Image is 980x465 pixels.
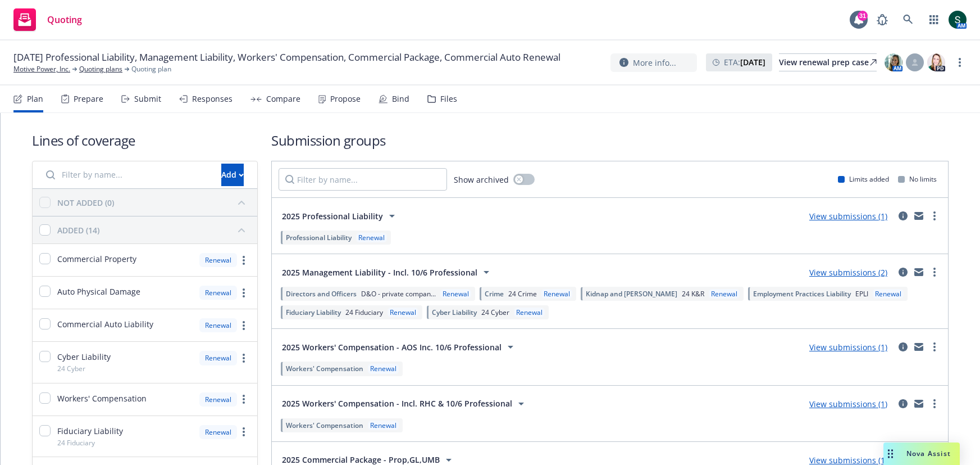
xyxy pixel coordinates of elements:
[279,205,402,227] button: 2025 Professional Liability
[897,8,919,31] a: Search
[928,265,941,279] a: more
[927,53,945,71] img: photo
[57,197,114,209] div: NOT ADDED (0)
[454,174,509,186] span: Show archived
[779,54,877,71] div: View renewal prep case
[541,289,572,299] div: Renewal
[221,164,244,186] button: Add
[432,308,477,317] span: Cyber Liability
[485,289,504,299] span: Crime
[47,15,82,24] span: Quoting
[286,233,352,242] span: Professional Liability
[368,364,399,373] div: Renewal
[779,53,877,71] a: View renewal prep case
[838,174,889,184] div: Limits added
[883,443,897,465] div: Drag to move
[682,289,704,299] span: 24 K&R
[27,94,43,103] div: Plan
[356,233,387,242] div: Renewal
[286,289,357,299] span: Directors and Officers
[896,265,910,279] a: circleInformation
[199,253,237,267] div: Renewal
[199,351,237,365] div: Renewal
[928,397,941,410] a: more
[57,425,123,437] span: Fiduciary Liability
[898,174,937,184] div: No limits
[928,209,941,223] a: more
[586,289,677,299] span: Kidnap and [PERSON_NAME]
[953,56,967,69] a: more
[923,8,945,31] a: Switch app
[131,64,171,74] span: Quoting plan
[279,261,496,283] button: 2025 Management Liability - Incl. 10/6 Professional
[855,289,868,299] span: EPLI
[57,224,99,236] div: ADDED (14)
[282,267,477,278] span: 2025 Management Liability - Incl. 10/6 Professional
[13,51,560,64] span: [DATE] Professional Liability, Management Liability, Workers' Compensation, Commercial Package, C...
[279,336,521,358] button: 2025 Workers' Compensation - AOS Inc. 10/6 Professional
[237,425,250,439] a: more
[392,94,409,103] div: Bind
[192,94,233,103] div: Responses
[237,351,250,365] a: more
[237,319,250,332] a: more
[885,53,902,71] img: photo
[388,308,418,317] div: Renewal
[32,131,258,150] h1: Lines of coverage
[57,193,250,211] button: NOT ADDED (0)
[896,397,910,410] a: circleInformation
[440,94,457,103] div: Files
[896,340,910,354] a: circleInformation
[724,56,765,68] span: ETA :
[279,392,531,415] button: 2025 Workers' Compensation - Incl. RHC & 10/6 Professional
[912,209,926,223] a: mail
[873,289,904,299] div: Renewal
[74,94,103,103] div: Prepare
[809,399,887,409] a: View submissions (1)
[481,308,509,317] span: 24 Cyber
[286,364,363,373] span: Workers' Compensation
[809,267,887,278] a: View submissions (2)
[39,164,215,186] input: Filter by name...
[286,421,363,430] span: Workers' Compensation
[57,318,153,330] span: Commercial Auto Liability
[883,443,960,465] button: Nova Assist
[57,253,136,265] span: Commercial Property
[871,8,894,31] a: Report a Bug
[896,209,910,223] a: circleInformation
[57,438,95,448] span: 24 Fiduciary
[57,392,147,404] span: Workers' Compensation
[282,341,502,353] span: 2025 Workers' Compensation - AOS Inc. 10/6 Professional
[906,449,951,458] span: Nova Assist
[912,340,926,354] a: mail
[928,340,941,354] a: more
[361,289,436,299] span: D&O - private compan...
[13,64,70,74] a: Motive Power, Inc.
[912,265,926,279] a: mail
[199,318,237,332] div: Renewal
[57,221,250,239] button: ADDED (14)
[266,94,300,103] div: Compare
[57,364,85,373] span: 24 Cyber
[912,397,926,410] a: mail
[809,211,887,222] a: View submissions (1)
[709,289,740,299] div: Renewal
[279,168,447,191] input: Filter by name...
[514,308,545,317] div: Renewal
[508,289,537,299] span: 24 Crime
[368,421,399,430] div: Renewal
[753,289,851,299] span: Employment Practices Liability
[282,398,512,409] span: 2025 Workers' Compensation - Incl. RHC & 10/6 Professional
[949,11,967,29] img: photo
[633,57,676,69] span: More info...
[858,11,868,21] div: 31
[286,308,341,317] span: Fiduciary Liability
[809,342,887,353] a: View submissions (1)
[330,94,361,103] div: Propose
[282,210,383,222] span: 2025 Professional Liability
[57,286,140,297] span: Auto Physical Damage
[237,286,250,300] a: more
[440,289,471,299] div: Renewal
[134,94,161,103] div: Submit
[199,286,237,300] div: Renewal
